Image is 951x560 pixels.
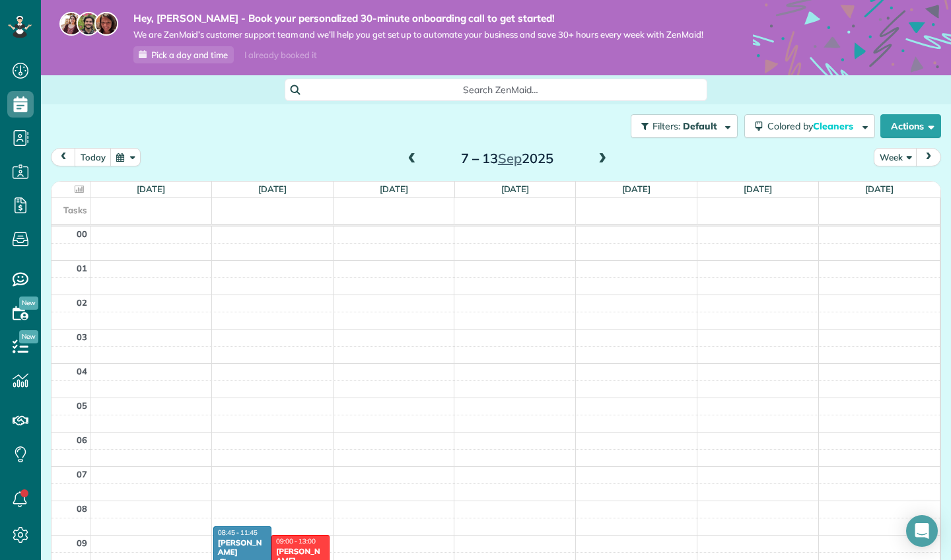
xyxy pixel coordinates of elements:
button: next [916,148,941,166]
div: Open Intercom Messenger [906,515,938,547]
a: [DATE] [137,184,165,194]
span: Default [683,120,718,132]
span: Colored by [767,120,858,132]
span: 09 [77,538,87,548]
a: Pick a day and time [133,46,234,63]
button: Filters: Default [631,114,738,138]
span: Tasks [63,205,87,215]
button: Colored byCleaners [744,114,875,138]
span: New [19,297,38,310]
a: [DATE] [622,184,651,194]
button: Actions [880,114,941,138]
a: Filters: Default [624,114,738,138]
a: [DATE] [258,184,287,194]
button: prev [51,148,76,166]
div: [PERSON_NAME] [217,538,267,557]
span: New [19,330,38,343]
img: jorge-587dff0eeaa6aab1f244e6dc62b8924c3b6ad411094392a53c71c6c4a576187d.jpg [77,12,100,36]
div: I already booked it [236,47,324,63]
a: [DATE] [501,184,530,194]
button: Week [874,148,917,166]
a: [DATE] [744,184,772,194]
img: michelle-19f622bdf1676172e81f8f8fba1fb50e276960ebfe0243fe18214015130c80e4.jpg [94,12,118,36]
img: maria-72a9807cf96188c08ef61303f053569d2e2a8a1cde33d635c8a3ac13582a053d.jpg [59,12,83,36]
span: 03 [77,332,87,342]
a: [DATE] [380,184,408,194]
h2: 7 – 13 2025 [425,151,590,166]
span: 07 [77,469,87,479]
span: 09:00 - 13:00 [276,537,316,545]
span: 04 [77,366,87,376]
span: We are ZenMaid’s customer support team and we’ll help you get set up to automate your business an... [133,29,703,40]
span: Cleaners [813,120,855,132]
span: 08:45 - 11:45 [218,528,258,537]
span: 06 [77,435,87,445]
a: [DATE] [865,184,894,194]
button: Today [75,148,112,166]
span: 01 [77,263,87,273]
span: 08 [77,503,87,514]
strong: Hey, [PERSON_NAME] - Book your personalized 30-minute onboarding call to get started! [133,12,703,25]
span: Pick a day and time [151,50,228,60]
span: 05 [77,400,87,411]
span: Filters: [652,120,680,132]
span: 00 [77,228,87,239]
span: Sep [498,150,522,166]
span: 02 [77,297,87,308]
